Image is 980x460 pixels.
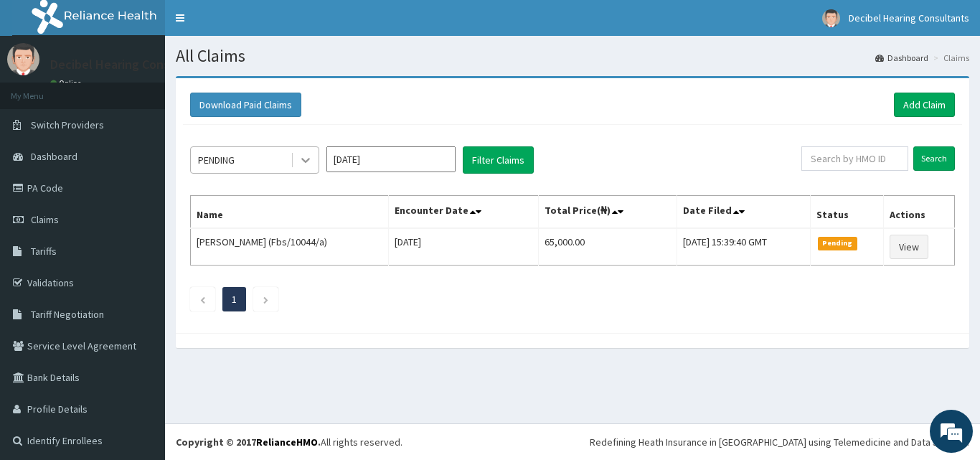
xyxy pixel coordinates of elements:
[7,307,273,357] textarea: Type your message and hit 'Enter'
[31,213,59,226] span: Claims
[75,80,241,99] div: Chat with us now
[538,228,677,266] td: 65,000.00
[811,196,884,229] th: Status
[27,72,58,108] img: d_794563401_company_1708531726252_794563401
[801,146,908,171] input: Search by HMO ID
[463,146,534,174] button: Filter Claims
[176,436,321,449] strong: Copyright © 2017 .
[822,9,840,27] img: User Image
[7,43,39,75] img: User Image
[894,93,955,117] a: Add Claim
[31,308,104,321] span: Tariff Negotiation
[875,52,928,64] a: Dashboard
[818,237,857,250] span: Pending
[50,58,210,71] p: Decibel Hearing Consultants
[677,228,810,266] td: [DATE] 15:39:40 GMT
[191,228,389,266] td: [PERSON_NAME] (Fbs/10044/a)
[50,78,85,88] a: Online
[930,52,969,64] li: Claims
[326,146,456,172] input: Select Month and Year
[256,436,318,449] a: RelianceHMO
[232,293,237,306] a: Page 1 is your current page
[83,139,198,283] span: We're online!
[590,435,969,449] div: Redefining Heath Insurance in [GEOGRAPHIC_DATA] using Telemedicine and Data Science!
[263,293,269,306] a: Next page
[538,196,677,229] th: Total Price(₦)
[191,196,389,229] th: Name
[849,11,969,24] span: Decibel Hearing Consultants
[31,150,77,163] span: Dashboard
[677,196,810,229] th: Date Filed
[190,93,301,117] button: Download Paid Claims
[31,245,57,258] span: Tariffs
[890,235,928,259] a: View
[913,146,955,171] input: Search
[884,196,955,229] th: Actions
[165,423,980,460] footer: All rights reserved.
[198,153,235,167] div: PENDING
[176,47,969,65] h1: All Claims
[389,228,538,266] td: [DATE]
[235,7,270,42] div: Minimize live chat window
[199,293,206,306] a: Previous page
[389,196,538,229] th: Encounter Date
[31,118,104,131] span: Switch Providers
